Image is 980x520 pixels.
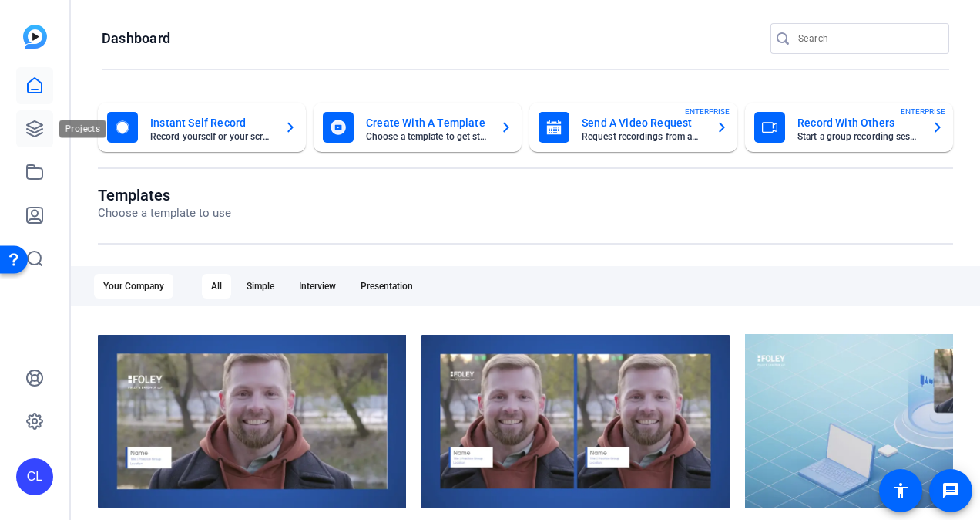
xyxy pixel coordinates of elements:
[901,106,945,117] span: ENTERPRISE
[150,132,272,141] mat-card-subtitle: Record yourself or your screen
[529,103,737,152] button: Send A Video RequestRequest recordings from anyone, anywhereENTERPRISE
[797,132,919,141] mat-card-subtitle: Start a group recording session
[891,481,910,500] mat-icon: accessibility
[582,132,703,141] mat-card-subtitle: Request recordings from anyone, anywhere
[685,106,730,117] span: ENTERPRISE
[202,274,231,299] div: All
[102,29,170,48] h1: Dashboard
[798,29,937,48] input: Search
[941,481,960,500] mat-icon: message
[98,186,231,204] h1: Templates
[366,113,488,132] mat-card-title: Create With A Template
[745,103,953,152] button: Record With OthersStart a group recording sessionENTERPRISE
[314,103,522,152] button: Create With A TemplateChoose a template to get started
[94,274,173,299] div: Your Company
[237,274,284,299] div: Simple
[582,113,703,132] mat-card-title: Send A Video Request
[150,113,272,132] mat-card-title: Instant Self Record
[23,25,47,49] img: blue-gradient.svg
[797,113,919,132] mat-card-title: Record With Others
[351,274,422,299] div: Presentation
[366,132,488,141] mat-card-subtitle: Choose a template to get started
[98,103,306,152] button: Instant Self RecordRecord yourself or your screen
[16,458,53,495] div: CL
[98,204,231,222] p: Choose a template to use
[59,120,108,138] div: Projects
[290,274,345,299] div: Interview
